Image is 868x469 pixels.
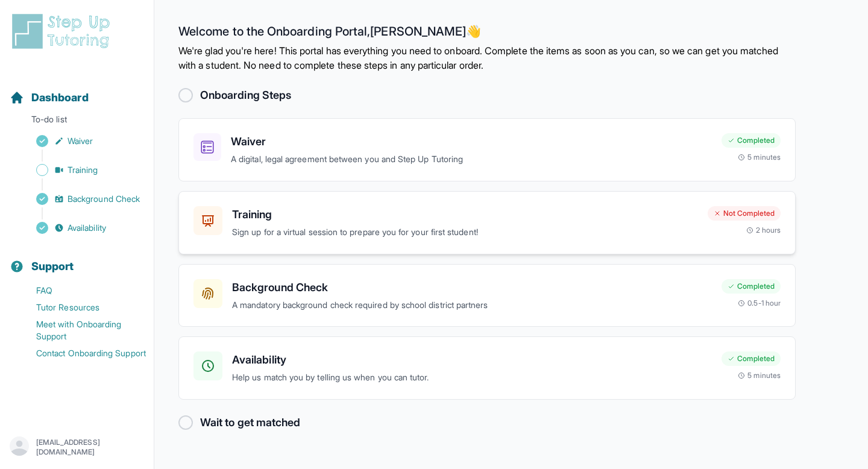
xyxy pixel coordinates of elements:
h3: Waiver [231,133,712,150]
a: Training [10,162,154,178]
h3: Availability [232,351,712,368]
h2: Onboarding Steps [200,87,291,104]
div: Completed [722,351,781,366]
a: TrainingSign up for a virtual session to prepare you for your first student!Not Completed2 hours [178,191,796,254]
p: Sign up for a virtual session to prepare you for your first student! [232,225,698,239]
div: 2 hours [746,225,781,235]
div: Not Completed [708,206,781,221]
a: Background Check [10,190,154,207]
p: A mandatory background check required by school district partners [232,298,712,312]
span: Dashboard [31,89,89,106]
p: To-do list [5,113,149,130]
span: Availability [68,222,106,234]
a: FAQ [10,282,154,299]
a: Meet with Onboarding Support [10,316,154,345]
div: Completed [722,279,781,294]
button: [EMAIL_ADDRESS][DOMAIN_NAME] [10,436,144,458]
div: 5 minutes [738,371,781,380]
span: Background Check [68,193,140,205]
span: Waiver [68,135,93,147]
a: Background CheckA mandatory background check required by school district partnersCompleted0.5-1 hour [178,264,796,327]
a: Tutor Resources [10,299,154,316]
h2: Welcome to the Onboarding Portal, [PERSON_NAME] 👋 [178,24,796,43]
span: Training [68,164,98,176]
h2: Wait to get matched [200,414,300,431]
h3: Training [232,206,698,223]
button: Dashboard [5,70,149,111]
a: Dashboard [10,89,89,106]
div: Completed [722,133,781,148]
p: Help us match you by telling us when you can tutor. [232,371,712,385]
a: AvailabilityHelp us match you by telling us when you can tutor.Completed5 minutes [178,336,796,400]
p: [EMAIL_ADDRESS][DOMAIN_NAME] [36,438,144,457]
a: Availability [10,219,154,236]
a: Waiver [10,133,154,150]
p: A digital, legal agreement between you and Step Up Tutoring [231,153,712,166]
span: Support [31,258,74,275]
a: WaiverA digital, legal agreement between you and Step Up TutoringCompleted5 minutes [178,118,796,181]
div: 5 minutes [738,153,781,162]
h3: Background Check [232,279,712,296]
img: logo [10,12,117,51]
div: 0.5-1 hour [738,298,781,308]
p: We're glad you're here! This portal has everything you need to onboard. Complete the items as soo... [178,43,796,72]
a: Contact Onboarding Support [10,345,154,362]
button: Support [5,239,149,280]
